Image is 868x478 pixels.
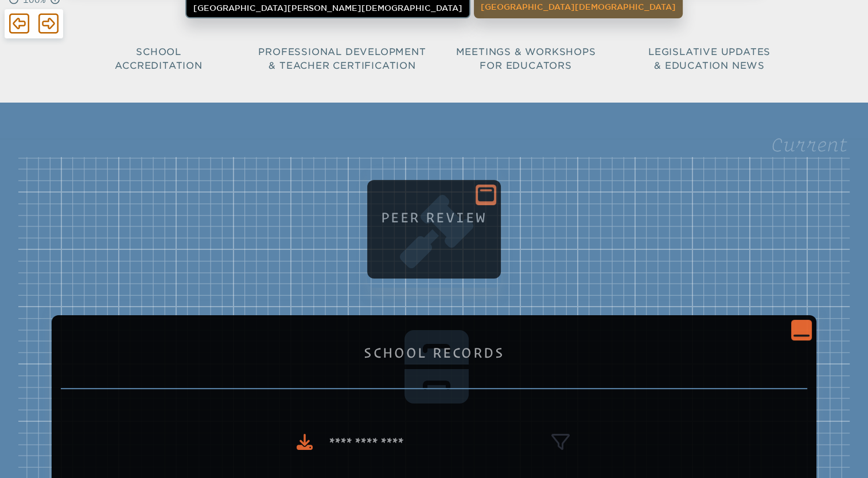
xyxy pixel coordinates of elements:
legend: Current [771,134,847,155]
span: Back [9,12,29,35]
span: Forward [38,12,59,35]
div: Download to CSV [297,434,313,450]
h1: Peer Review [381,210,487,225]
h1: School Records [65,345,803,361]
span: Professional Development & Teacher Certification [258,46,426,71]
span: Legislative Updates & Education News [648,46,770,71]
span: Meetings & Workshops for Educators [456,46,596,71]
span: [GEOGRAPHIC_DATA][DEMOGRAPHIC_DATA] [481,2,676,11]
span: School Accreditation [115,46,202,71]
